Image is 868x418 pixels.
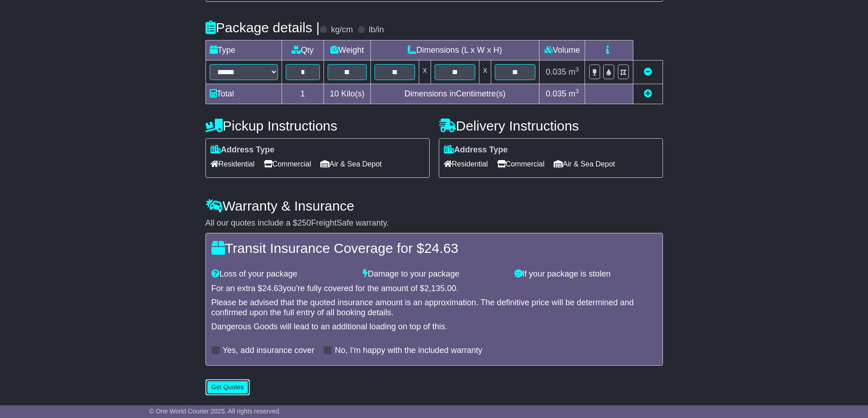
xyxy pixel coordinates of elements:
sup: 3 [575,88,579,95]
h4: Pickup Instructions [205,118,430,133]
label: lb/in [369,25,384,35]
div: Damage to your package [358,269,510,279]
button: Get Quotes [205,379,250,395]
span: m [569,89,579,98]
sup: 3 [575,66,579,73]
span: 0.035 [546,89,566,98]
span: © One World Courier 2025. All rights reserved. [149,408,281,415]
a: Remove this item [644,67,652,76]
h4: Warranty & Insurance [205,198,663,213]
div: All our quotes include a $ FreightSafe warranty. [205,218,663,228]
span: m [569,67,579,76]
h4: Delivery Instructions [439,118,663,133]
span: 24.63 [262,284,283,293]
h4: Package details | [205,20,320,35]
td: 1 [282,84,324,104]
span: 2,135.00 [424,284,456,293]
span: Residential [211,157,255,171]
span: 0.035 [546,67,566,76]
div: Dangerous Goods will lead to an additional loading on top of this. [211,322,657,332]
div: Please be advised that the quoted insurance amount is an approximation. The definitive price will... [211,298,657,317]
div: For an extra $ you're fully covered for the amount of $ . [211,284,657,294]
td: Kilo(s) [324,84,371,104]
td: Qty [282,40,324,60]
span: Commercial [264,157,311,171]
span: 24.63 [424,241,458,256]
span: 10 [330,89,339,98]
a: Add new item [644,89,652,98]
span: Commercial [497,157,544,171]
label: Address Type [444,145,508,155]
td: Dimensions in Centimetre(s) [370,84,539,104]
label: No, I'm happy with the included warranty [335,346,483,356]
span: 250 [298,218,311,227]
h4: Transit Insurance Coverage for $ [211,241,657,256]
td: x [479,60,491,84]
td: Volume [539,40,585,60]
label: kg/cm [331,25,353,35]
span: Air & Sea Depot [320,157,382,171]
td: x [419,60,431,84]
div: Loss of your package [207,269,359,279]
label: Address Type [211,145,275,155]
td: Type [205,40,282,60]
td: Dimensions (L x W x H) [370,40,539,60]
td: Weight [324,40,371,60]
span: Residential [444,157,488,171]
span: Air & Sea Depot [554,157,615,171]
label: Yes, add insurance cover [223,346,314,356]
div: If your package is stolen [510,269,662,279]
td: Total [205,84,282,104]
